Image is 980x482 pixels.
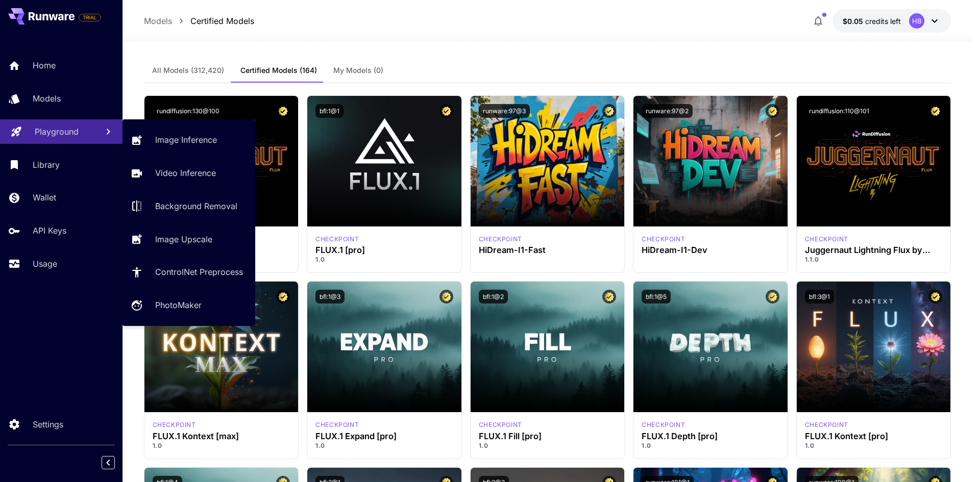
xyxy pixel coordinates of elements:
nav: breadcrumb [144,15,254,27]
p: Image Upscale [155,233,212,245]
div: FLUX.1 Kontext [max] [153,420,196,429]
a: Video Inference [122,161,255,186]
button: bfl:3@1 [805,290,834,303]
button: rundiffusion:110@101 [805,104,873,118]
p: Library [33,159,60,171]
p: 1.0 [153,441,290,450]
button: Certified Model – Vetted for best performance and includes a commercial license. [276,104,290,118]
p: checkpoint [805,235,848,244]
h3: FLUX.1 Kontext [pro] [805,432,943,441]
p: Usage [33,258,57,270]
button: Certified Model – Vetted for best performance and includes a commercial license. [602,290,616,303]
p: Background Removal [155,200,237,212]
span: credits left [865,17,901,26]
button: Certified Model – Vetted for best performance and includes a commercial license. [602,104,616,118]
a: Image Upscale [122,226,255,251]
button: bfl:1@5 [642,290,671,303]
p: Certified Models [190,15,254,27]
p: checkpoint [153,420,196,429]
p: 1.0 [315,441,453,450]
div: HB [909,13,924,29]
div: HiDream Fast [479,235,522,244]
p: 1.1.0 [805,255,943,264]
a: Image Inference [122,128,255,153]
span: TRIAL [79,14,101,21]
h3: FLUX.1 Expand [pro] [315,432,453,441]
p: PhotoMaker [155,299,202,311]
button: Certified Model – Vetted for best performance and includes a commercial license. [439,290,453,303]
p: Wallet [33,191,56,204]
p: Image Inference [155,134,217,146]
button: Certified Model – Vetted for best performance and includes a commercial license. [928,290,942,303]
button: Certified Model – Vetted for best performance and includes a commercial license. [276,290,290,303]
p: 1.0 [805,441,943,450]
button: $0.05 [832,9,951,33]
button: bfl:1@3 [315,290,345,303]
h3: Juggernaut Lightning Flux by RunDiffusion [805,245,943,255]
div: Collapse sidebar [109,453,122,472]
p: checkpoint [479,235,522,244]
div: HiDream Dev [642,235,685,244]
p: ControlNet Preprocess [155,266,243,278]
a: PhotoMaker [122,293,255,318]
span: All Models (312,420) [152,66,224,75]
span: Add your payment card to enable full platform functionality. [79,11,101,23]
p: checkpoint [642,235,685,244]
div: fluxpro [479,420,522,429]
div: FLUX.1 Kontext [pro] [805,420,848,429]
span: Certified Models (164) [240,66,317,75]
button: Certified Model – Vetted for best performance and includes a commercial license. [928,104,942,118]
div: FLUX.1 D [805,235,848,244]
p: Video Inference [155,167,216,179]
p: Models [144,15,172,27]
button: Certified Model – Vetted for best performance and includes a commercial license. [439,104,453,118]
button: bfl:1@2 [479,290,508,303]
button: runware:97@2 [642,104,693,118]
h3: HiDream-I1-Dev [642,245,779,255]
p: checkpoint [479,420,522,429]
h3: HiDream-I1-Fast [479,245,617,255]
p: checkpoint [642,420,685,429]
h3: FLUX.1 Depth [pro] [642,432,779,441]
div: $0.05 [843,16,901,27]
div: fluxpro [315,420,359,429]
button: Collapse sidebar [102,456,115,469]
div: fluxpro [315,235,359,244]
p: checkpoint [805,420,848,429]
p: 1.0 [479,441,617,450]
h3: FLUX.1 Kontext [max] [153,432,290,441]
p: Home [33,59,56,71]
a: ControlNet Preprocess [122,260,255,285]
span: My Models (0) [333,66,383,75]
p: API Keys [33,224,66,237]
p: checkpoint [315,420,359,429]
button: rundiffusion:130@100 [153,104,224,118]
h3: FLUX.1 [pro] [315,245,453,255]
span: $0.05 [843,17,865,26]
p: Settings [33,418,63,430]
button: bfl:1@1 [315,104,344,118]
p: Playground [35,125,79,138]
div: fluxpro [642,420,685,429]
p: checkpoint [315,235,359,244]
h3: FLUX.1 Fill [pro] [479,432,617,441]
a: Background Removal [122,194,255,219]
button: runware:97@3 [479,104,530,118]
button: Certified Model – Vetted for best performance and includes a commercial license. [766,290,779,303]
p: 1.0 [315,255,453,264]
button: Certified Model – Vetted for best performance and includes a commercial license. [766,104,779,118]
p: Models [33,92,61,105]
p: 1.0 [642,441,779,450]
